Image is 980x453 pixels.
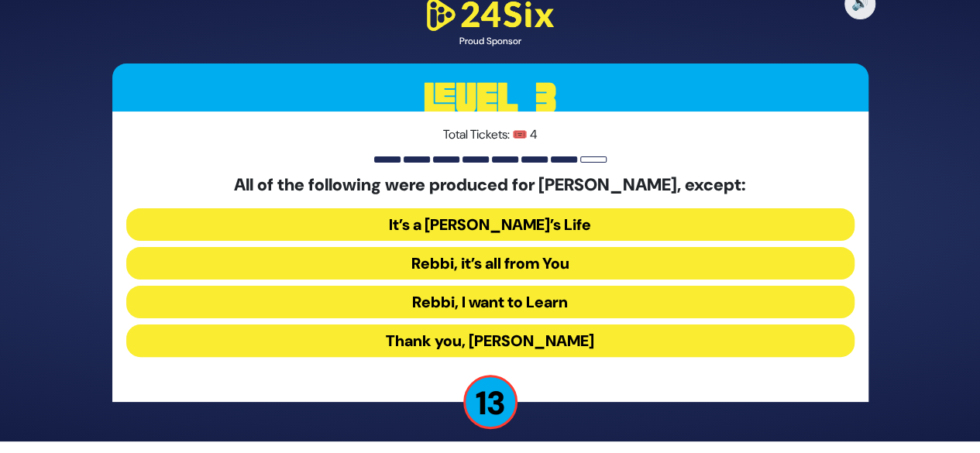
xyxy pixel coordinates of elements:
[126,286,854,318] button: Rebbi, I want to Learn
[421,34,560,48] div: Proud Sponsor
[126,247,854,280] button: Rebbi, it’s all from You
[126,125,854,144] p: Total Tickets: 🎟️ 4
[126,324,854,357] button: Thank you, [PERSON_NAME]
[126,208,854,241] button: It’s a [PERSON_NAME]’s Life
[463,375,518,429] p: 13
[126,175,854,195] h5: All of the following were produced for [PERSON_NAME], except:
[112,63,868,133] h3: Level 3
